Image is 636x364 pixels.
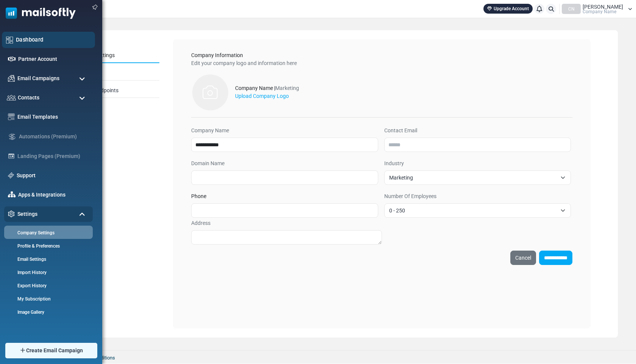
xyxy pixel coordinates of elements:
[191,219,210,227] label: Address
[18,55,89,63] a: Partner Account
[8,75,15,82] img: campaigns-icon.png
[235,84,299,92] div: Company Name |
[562,4,581,14] div: CN
[384,192,436,200] label: Number Of Employees
[275,85,299,91] span: Marketing
[4,282,91,289] a: Export History
[510,251,536,265] a: Cancel
[191,160,224,167] label: Domain Name
[4,296,91,302] a: My Subscription
[26,347,83,355] span: Create Email Campaign
[191,60,297,66] span: Edit your company logo and information here
[17,113,89,121] a: Email Templates
[389,206,557,215] span: 0 - 250
[389,173,557,182] span: Marketing
[583,4,623,9] span: [PERSON_NAME]
[8,113,15,120] img: email-templates-icon.svg
[4,256,91,263] a: Email Settings
[4,269,91,276] a: Import History
[65,66,159,81] a: API Keys
[483,4,533,14] a: Upgrade Account
[7,95,16,100] img: contacts-icon.svg
[4,243,91,249] a: Profile & Preferences
[384,160,404,167] label: Industry
[25,350,636,364] footer: 2025
[18,94,39,102] span: Contacts
[384,127,417,135] label: Contact Email
[8,132,16,141] img: workflow.svg
[17,74,59,82] span: Email Campaigns
[8,172,14,178] img: support-icon.svg
[191,73,229,111] img: firms-empty-photos-icon.svg
[65,48,159,63] a: Company Settings
[8,153,15,160] img: landing_pages.svg
[235,92,289,100] label: Upload Company Logo
[18,191,89,199] a: Apps & Integrations
[16,36,91,44] a: Dashboard
[4,229,91,236] a: Company Settings
[4,309,91,316] a: Image Gallery
[6,36,13,43] img: dashboard-icon.svg
[384,170,571,185] span: Marketing
[65,84,159,98] a: Webhook Endpoints
[191,52,243,58] span: Company Information
[384,203,571,218] span: 0 - 250
[583,9,616,14] span: Company Name
[191,192,206,200] label: Phone
[17,210,37,218] span: Settings
[8,211,15,217] img: settings-icon.svg
[17,172,89,180] a: Support
[191,127,229,135] label: Company Name
[562,4,632,14] a: CN [PERSON_NAME] Company Name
